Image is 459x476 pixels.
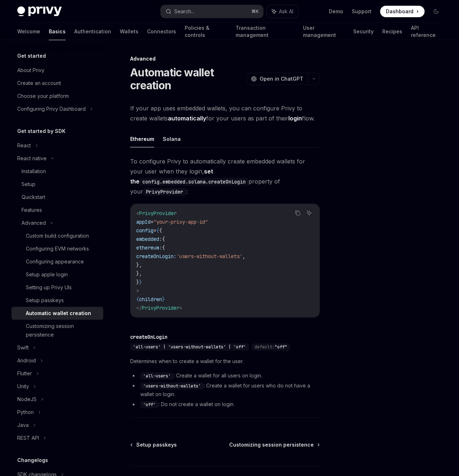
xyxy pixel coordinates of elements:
code: 'users-without-wallets' [140,382,204,390]
span: < [136,210,139,216]
span: { [159,227,162,234]
span: To configure Privy to automatically create embedded wallets for your user when they login, proper... [130,156,320,196]
div: Customizing session persistence [26,322,99,339]
span: ethereum: [136,244,162,251]
span: }, [136,270,142,277]
span: Setup passkeys [136,441,177,448]
span: Ask AI [279,8,293,15]
a: Dashboard [380,6,425,17]
span: 'all-users' | 'users-without-wallets' | 'off' [133,344,246,350]
div: Setting up Privy UIs [26,283,72,292]
li: : Create a wallet for all users on login. [130,371,320,380]
a: Configuring appearance [11,255,103,268]
button: Solana [163,130,181,147]
div: Features [22,206,42,214]
div: Android [17,356,36,365]
code: PrivyProvider [143,188,186,196]
li: : Create a wallet for users who do not have a wallet on login. [130,381,320,399]
div: Advanced [130,55,320,62]
a: API reference [411,23,442,40]
li: : Do not create a wallet on login. [130,400,320,409]
a: Wallets [120,23,138,40]
button: Ethereum [130,130,154,147]
a: Welcome [17,23,40,40]
a: Quickstart [11,191,103,204]
div: Setup passkeys [26,296,64,305]
code: 'off' [140,401,158,408]
span: "off" [275,344,287,350]
button: Ask AI [267,5,298,18]
div: Installation [22,167,46,176]
div: Advanced [22,219,46,227]
div: Custom build configuration [26,232,89,240]
div: Setup apple login [26,270,68,279]
a: Transaction management [236,23,294,40]
button: Ask AI [304,208,314,218]
button: Copy the contents from the code block [293,208,302,218]
a: Basics [49,23,66,40]
div: REST API [17,434,39,442]
a: Customizing session persistence [229,441,319,448]
span: } [136,279,139,285]
span: Dashboard [386,8,413,15]
div: Search... [174,7,194,16]
div: Flutter [17,369,32,378]
a: Connectors [147,23,176,40]
a: Setup [11,178,103,191]
a: Custom build configuration [11,229,103,242]
div: Unity [17,382,29,391]
button: Open in ChatGPT [246,73,308,85]
a: Customizing session persistence [11,320,103,341]
a: Setup passkeys [11,294,103,307]
span: PrivyProvider [142,305,179,311]
span: > [179,305,182,311]
div: createOnLogin [130,333,167,341]
div: Configuring Privy Dashboard [17,105,86,113]
a: Recipes [382,23,402,40]
span: children [139,296,162,303]
span: } [162,296,165,303]
code: config.embedded.solana.createOnLogin [139,178,249,186]
span: { [162,244,165,251]
span: "your-privy-app-id" [153,219,208,225]
span: </ [136,305,142,311]
strong: login [288,115,302,122]
a: Authentication [74,23,111,40]
div: Setup [22,180,36,189]
span: appId [136,219,151,225]
a: Setup passkeys [131,441,177,448]
span: ⌘ K [251,9,259,14]
span: { [136,296,139,303]
div: Swift [17,343,29,352]
code: 'all-users' [140,372,174,380]
span: = [153,227,156,234]
span: config [136,227,153,234]
span: 'users-without-wallets' [176,253,242,260]
a: Setup apple login [11,268,103,281]
button: Toggle dark mode [430,6,442,17]
a: About Privy [11,64,103,77]
span: Determines when to create a wallet for the user. [130,357,320,366]
div: Java [17,421,29,429]
a: User management [303,23,345,40]
span: Customizing session persistence [229,441,314,448]
a: Support [352,8,372,15]
h1: Automatic wallet creation [130,66,243,92]
a: Security [353,23,374,40]
a: Choose your platform [11,90,103,103]
a: Installation [11,165,103,178]
a: Create an account [11,77,103,90]
img: dark logo [17,6,62,16]
div: Create an account [17,79,61,87]
button: Search...⌘K [161,5,263,18]
a: Automatic wallet creation [11,307,103,320]
span: > [136,287,139,294]
h5: Changelogs [17,456,48,465]
a: Features [11,204,103,216]
div: Quickstart [22,193,45,201]
div: Python [17,408,34,416]
a: Demo [329,8,343,15]
span: Open in ChatGPT [260,75,303,82]
span: , [242,253,245,260]
div: NodeJS [17,395,37,404]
